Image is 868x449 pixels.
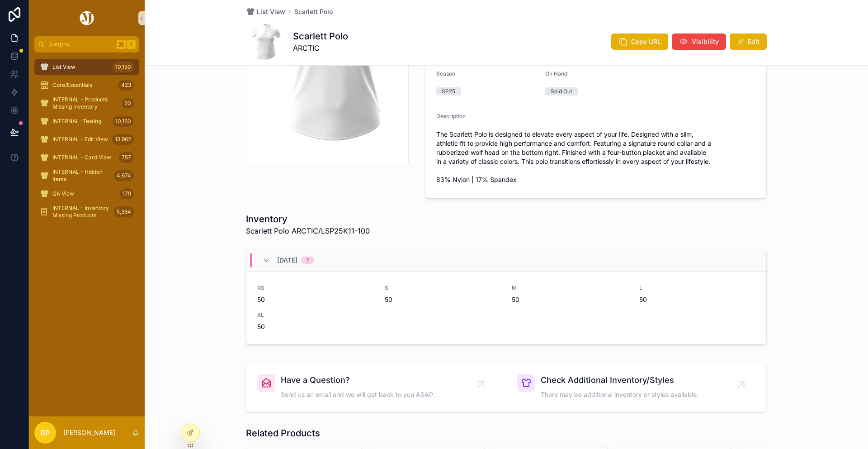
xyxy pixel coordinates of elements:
[34,131,139,148] a: INTERNAL - Edit View13,962
[112,134,134,145] div: 13,962
[730,33,767,50] button: Edit
[512,295,628,304] span: 50
[545,70,567,77] span: On Hand
[436,130,755,184] span: The Scarlett Polo is designed to elevate every aspect of your life. Designed with a slim, athleti...
[34,149,139,166] a: INTERNAL - Card View757
[52,205,110,219] span: INTERNAL - Inventory Missing Products
[113,116,134,127] div: 10,150
[631,37,661,46] span: Copy URL
[122,98,134,109] div: 50
[34,95,139,111] a: INTERNAL - Products Missing Inventory50
[34,36,139,53] button: Jump to...K
[52,118,101,125] span: INTERNAL -Testing
[246,271,766,344] a: XS50S50M50L50XL50
[442,87,455,96] div: SP25
[48,41,113,48] span: Jump to...
[34,113,139,129] a: INTERNAL -Testing10,150
[34,167,139,184] a: INTERNAL - Hidden Items4,674
[246,363,506,412] a: Have a Question?Send us an email and we will get back to you ASAP.
[52,154,111,161] span: INTERNAL - Card View
[639,284,756,291] span: L
[294,7,333,16] a: Scarlett Polo
[120,188,134,199] div: 179
[34,59,139,75] a: List View10,150
[246,7,285,16] a: List View
[611,33,668,50] button: Copy URL
[63,428,115,437] p: [PERSON_NAME]
[307,257,309,264] div: 1
[293,30,348,43] h1: Scarlett Polo
[436,70,455,77] span: Season
[257,284,374,291] span: XS
[246,225,370,236] span: Scarlett Polo ARCTIC/LSP25K11-100
[257,311,374,319] span: XL
[127,41,135,48] span: K
[281,374,435,387] span: Have a Question?
[34,186,139,202] a: QA View179
[78,11,95,25] img: App logo
[52,63,75,71] span: List View
[246,427,320,439] h1: Related Products
[551,87,572,96] div: Sold Out
[52,96,118,110] span: INTERNAL - Products Missing Inventory
[277,256,297,265] span: [DATE]
[34,77,139,93] a: Core/Essentials423
[257,295,374,304] span: 50
[257,7,285,16] span: List View
[639,295,756,304] span: 50
[114,206,134,217] div: 5,364
[119,152,134,163] div: 757
[385,295,501,304] span: 50
[52,190,74,197] span: QA View
[257,322,374,331] span: 50
[385,284,501,291] span: S
[692,37,719,46] span: Visibility
[52,81,92,89] span: Core/Essentials
[672,33,726,50] button: Visibility
[512,284,628,291] span: M
[34,204,139,220] a: INTERNAL - Inventory Missing Products5,364
[52,136,108,143] span: INTERNAL - Edit View
[281,390,435,399] span: Send us an email and we will get back to you ASAP.
[41,427,50,438] span: RP
[293,43,348,53] span: ARCTIC
[118,80,134,91] div: 423
[541,390,698,399] span: There may be additional inventory or styles available.
[541,374,698,387] span: Check Additional Inventory/Styles
[436,113,466,119] span: Description
[506,363,766,412] a: Check Additional Inventory/StylesThere may be additional inventory or styles available.
[52,168,110,183] span: INTERNAL - Hidden Items
[113,62,134,72] div: 10,150
[246,213,370,225] h1: Inventory
[29,53,145,232] div: scrollable content
[114,170,134,181] div: 4,674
